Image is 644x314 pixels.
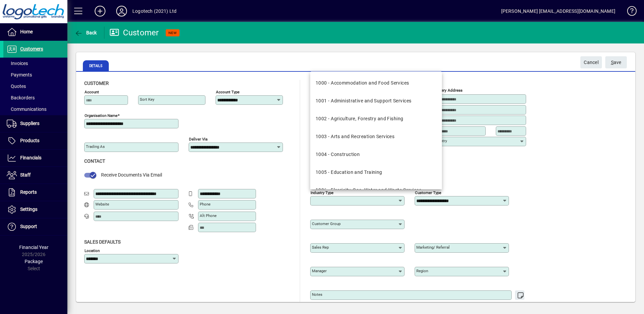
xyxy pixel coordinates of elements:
span: NEW [168,31,177,35]
span: Backorders [7,95,35,100]
span: Financials [20,155,41,160]
span: Invoices [7,61,28,66]
a: Settings [3,201,67,218]
mat-label: Customer type [415,190,441,195]
a: Knowledge Base [622,1,636,23]
button: Profile [111,5,132,17]
span: Package [25,259,43,264]
div: 1000 - Accommodation and Food Services [316,80,409,87]
mat-label: Account Type [216,90,239,94]
div: 1002 - Agriculture, Forestry and Fishing [316,115,404,122]
mat-label: Region [416,269,428,273]
mat-label: Customer group [312,221,341,226]
button: Cancel [580,56,602,68]
div: 1006 - Elecricity, Gas, Water and Waste Services [316,187,421,194]
span: Back [74,30,97,35]
div: 1004 - Construction [316,151,360,158]
a: Reports [3,184,67,201]
mat-option: 1000 - Accommodation and Food Services [310,74,442,92]
mat-option: 1006 - Elecricity, Gas, Water and Waste Services [310,181,442,199]
a: Quotes [3,81,67,92]
mat-option: 1005 - Education and Training [310,163,442,181]
a: Invoices [3,58,67,69]
mat-option: 1003 - Arts and Recreation Services [310,128,442,146]
div: Customer [109,27,159,38]
div: 1003 - Arts and Recreation Services [316,133,394,140]
span: Home [20,29,33,34]
mat-label: Deliver via [189,137,207,142]
span: Quotes [7,84,26,89]
span: Support [20,224,37,229]
a: Financials [3,150,67,166]
a: Staff [3,167,67,184]
mat-label: Phone [200,202,211,207]
span: S [611,60,614,65]
span: Cancel [584,57,599,68]
span: Reports [20,189,37,195]
a: Payments [3,69,67,81]
button: Back [73,27,99,39]
span: Suppliers [20,121,39,126]
span: Settings [20,207,37,212]
mat-label: Website [95,202,109,207]
a: Suppliers [3,115,67,132]
mat-label: Industry type [311,190,333,195]
span: ave [611,57,621,68]
mat-label: Trading as [86,144,105,149]
mat-hint: Use 'Enter' to start a new line [468,300,521,308]
mat-label: Location [85,248,100,253]
div: [PERSON_NAME] [EMAIL_ADDRESS][DOMAIN_NAME] [501,6,615,17]
mat-option: 1004 - Construction [310,146,442,163]
mat-label: Marketing/ Referral [416,245,450,250]
mat-label: Notes [312,292,322,297]
mat-label: Account [85,90,99,94]
mat-label: Manager [312,269,327,273]
mat-option: 1002 - Agriculture, Forestry and Fishing [310,110,442,128]
button: Add [89,5,111,17]
span: Contact [84,158,105,164]
mat-label: Alt Phone [200,213,217,218]
mat-option: 1001 - Administrative and Support Services [310,92,442,110]
span: Receive Documents Via Email [101,172,162,178]
a: Backorders [3,92,67,103]
span: Sales defaults [84,239,121,245]
a: Support [3,218,67,235]
span: Details [83,60,109,71]
span: Staff [20,172,31,178]
span: Products [20,138,39,143]
span: Financial Year [19,245,49,250]
div: Logotech (2021) Ltd [132,6,176,17]
mat-label: Organisation name [85,113,118,118]
div: 1005 - Education and Training [316,169,382,176]
button: Save [605,56,627,68]
mat-label: Sales rep [312,245,329,250]
a: Communications [3,103,67,115]
div: 1001 - Administrative and Support Services [316,97,411,104]
a: Products [3,132,67,149]
mat-label: Sort key [140,97,154,102]
span: Customer [84,81,109,86]
span: Customers [20,46,43,52]
a: Home [3,24,67,40]
span: Communications [7,106,46,112]
span: Payments [7,72,32,77]
app-page-header-button: Back [67,27,104,39]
